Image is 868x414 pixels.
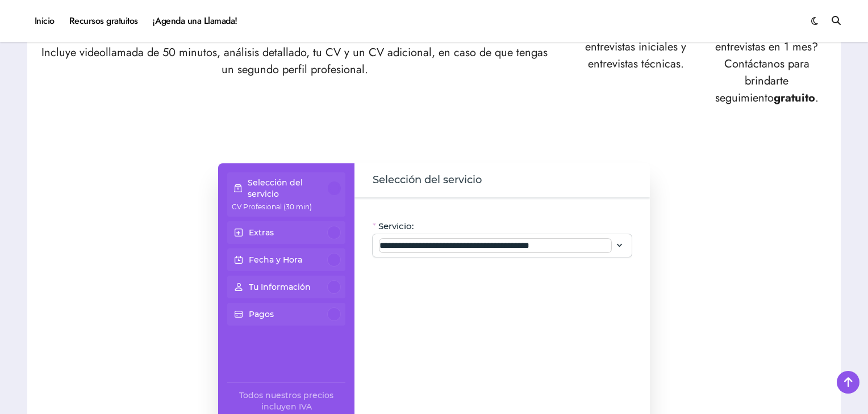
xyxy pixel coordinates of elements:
[39,44,550,78] p: Incluye videollamada de 50 minutos, análisis detallado, tu CV y un CV adicional, en caso de que t...
[249,281,311,293] p: Tu Información
[249,227,274,238] p: Extras
[27,6,62,36] a: Inicio
[378,221,414,232] span: Servicio:
[248,177,328,200] p: Selección del servicio
[373,172,482,188] span: Selección del servicio
[145,6,245,36] a: ¡Agenda una Llamada!
[249,309,274,320] p: Pagos
[774,90,815,106] strong: gratuito
[227,390,345,412] div: Todos nuestros precios incluyen IVA
[232,202,312,211] span: CV Profesional (30 min)
[62,6,145,36] a: Recursos gratuitos
[249,254,302,265] p: Fecha y Hora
